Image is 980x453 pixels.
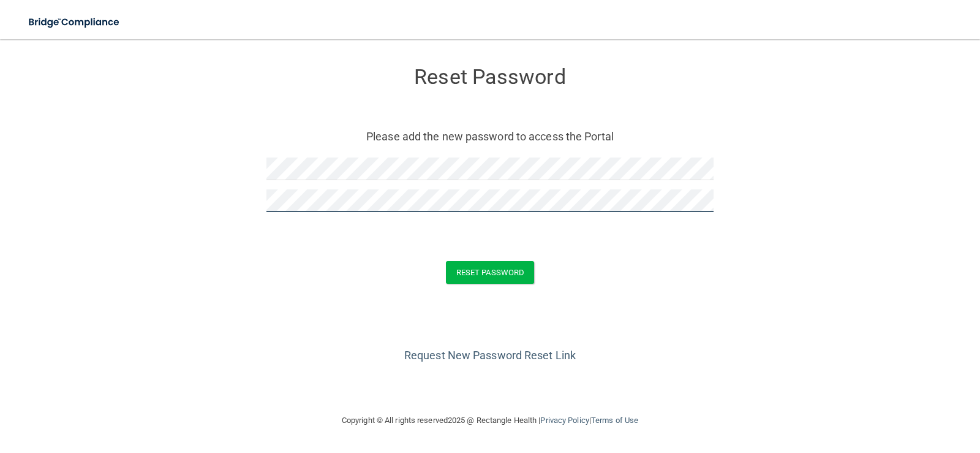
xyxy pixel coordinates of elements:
[591,416,638,425] a: Terms of Use
[266,66,714,88] h3: Reset Password
[266,401,714,440] div: Copyright © All rights reserved 2025 @ Rectangle Health | |
[276,126,704,147] p: Please add the new password to access the Portal
[18,10,131,35] img: bridge_compliance_login_screen.278c3ca4.svg
[404,349,576,362] a: Request New Password Reset Link
[540,416,589,425] a: Privacy Policy
[446,261,534,284] button: Reset Password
